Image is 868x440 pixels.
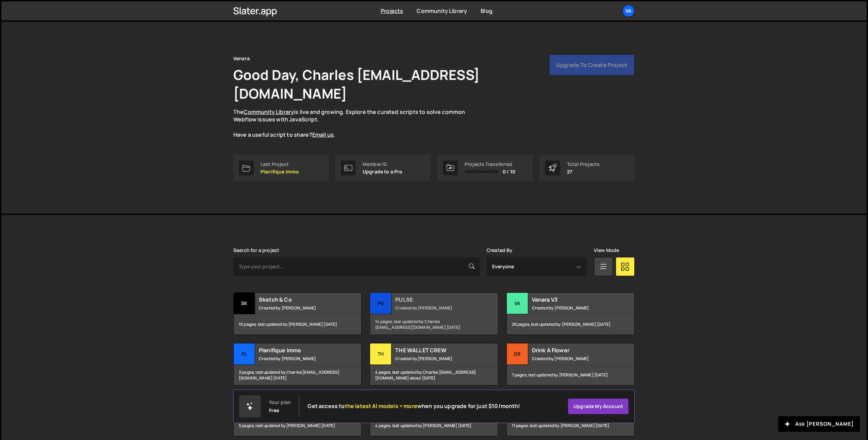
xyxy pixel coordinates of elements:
h2: Sketch & Co [259,296,341,303]
div: 11 pages, last updated by [PERSON_NAME] [DATE] [507,416,634,436]
div: TH [370,343,391,365]
h1: Good Day, Charles [EMAIL_ADDRESS][DOMAIN_NAME] [233,65,573,103]
small: Created by [PERSON_NAME] [532,356,614,361]
div: Vanara [233,54,250,63]
div: Free [269,408,279,413]
small: Created by [PERSON_NAME] [395,356,477,361]
a: Community Library [244,108,294,116]
a: Last Project Planifique Immo [233,155,329,181]
div: Total Projects [567,162,600,167]
label: Created By [487,248,513,253]
div: Dr [507,343,528,365]
h2: Vanara V3 [532,296,614,303]
h2: Planifique Immo [259,346,341,354]
div: Last Project [261,162,299,167]
a: Community Library [417,7,467,15]
div: 7 pages, last updated by [PERSON_NAME] [DATE] [507,365,634,385]
small: Created by [PERSON_NAME] [259,356,341,361]
a: TH THE WALLET CREW Created by [PERSON_NAME] 4 pages, last updated by Charles [EMAIL_ADDRESS][DOMA... [370,343,498,386]
h2: Drink A Flower [532,346,614,354]
div: 3 pages, last updated by Charles [EMAIL_ADDRESS][DOMAIN_NAME] [DATE] [234,365,361,385]
h2: PULSE [395,296,477,303]
h2: THE WALLET CREW [395,346,477,354]
div: 4 pages, last updated by [PERSON_NAME] [DATE] [370,416,498,436]
div: Sk [234,293,255,314]
small: Created by [PERSON_NAME] [395,305,477,311]
p: The is live and growing. Explore the curated scripts to solve common Webflow issues with JavaScri... [233,108,478,139]
div: 4 pages, last updated by Charles [EMAIL_ADDRESS][DOMAIN_NAME] about [DATE] [370,365,498,385]
label: Search for a project [233,248,279,253]
span: the latest AI models + more [345,402,417,410]
a: PU PULSE Created by [PERSON_NAME] 14 pages, last updated by Charles [EMAIL_ADDRESS][DOMAIN_NAME] ... [370,292,498,335]
div: Member ID [363,162,403,167]
div: Projects Transferred [465,162,515,167]
a: Upgrade my account [568,398,629,414]
span: 0 / 10 [503,169,515,174]
a: Blog [481,7,493,15]
small: Created by [PERSON_NAME] [259,305,341,311]
a: Email us [312,131,334,138]
div: Pl [234,343,255,365]
p: Upgrade to a Pro [363,169,403,174]
h2: Get access to when you upgrade for just $10/month! [307,403,520,409]
a: Projects [381,7,403,15]
p: 27 [567,169,600,174]
small: Created by [PERSON_NAME] [532,305,614,311]
div: Va [507,293,528,314]
div: Your plan [269,400,291,405]
div: 10 pages, last updated by [PERSON_NAME] [DATE] [234,314,361,335]
a: Va [622,5,635,17]
button: Ask [PERSON_NAME] [778,416,860,432]
a: Sk Sketch & Co Created by [PERSON_NAME] 10 pages, last updated by [PERSON_NAME] [DATE] [233,292,362,335]
label: View Mode [594,248,619,253]
div: 5 pages, last updated by [PERSON_NAME] [DATE] [234,416,361,436]
div: 14 pages, last updated by Charles [EMAIL_ADDRESS][DOMAIN_NAME] [DATE] [370,314,498,335]
a: Dr Drink A Flower Created by [PERSON_NAME] 7 pages, last updated by [PERSON_NAME] [DATE] [506,343,635,386]
a: Pl Planifique Immo Created by [PERSON_NAME] 3 pages, last updated by Charles [EMAIL_ADDRESS][DOMA... [233,343,362,386]
p: Planifique Immo [261,169,299,174]
div: PU [370,293,391,314]
a: Va Vanara V3 Created by [PERSON_NAME] 26 pages, last updated by [PERSON_NAME] [DATE] [506,292,635,335]
input: Type your project... [233,257,480,276]
div: 26 pages, last updated by [PERSON_NAME] [DATE] [507,314,634,335]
